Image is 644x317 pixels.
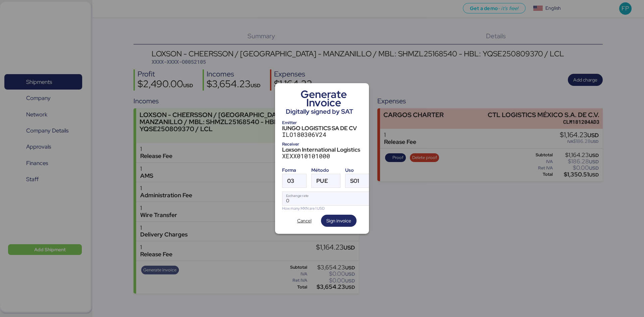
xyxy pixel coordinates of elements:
div: ILO180306V24 [282,131,362,138]
div: Emitter [282,119,362,126]
div: Uso [345,167,372,174]
div: How many MXN are 1 USD [282,206,372,211]
div: Digitally signed by SAT [286,107,362,116]
span: 03 [287,178,294,184]
div: Receiver [282,141,362,148]
span: Cancel [297,217,312,225]
div: Método [311,167,340,174]
span: Sign invoice [326,217,351,225]
div: Generate Invoice [286,90,362,107]
div: Forma [282,167,307,174]
span: PUE [316,178,328,184]
div: XEXX010101000 [282,153,362,160]
div: Loxson International Logistics [282,147,362,153]
div: IUNGO LOGISTICS SA DE CV [282,125,362,131]
span: S01 [350,178,359,184]
button: Cancel [287,215,321,227]
input: Exchange rate [282,192,371,205]
button: Sign invoice [321,215,357,227]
